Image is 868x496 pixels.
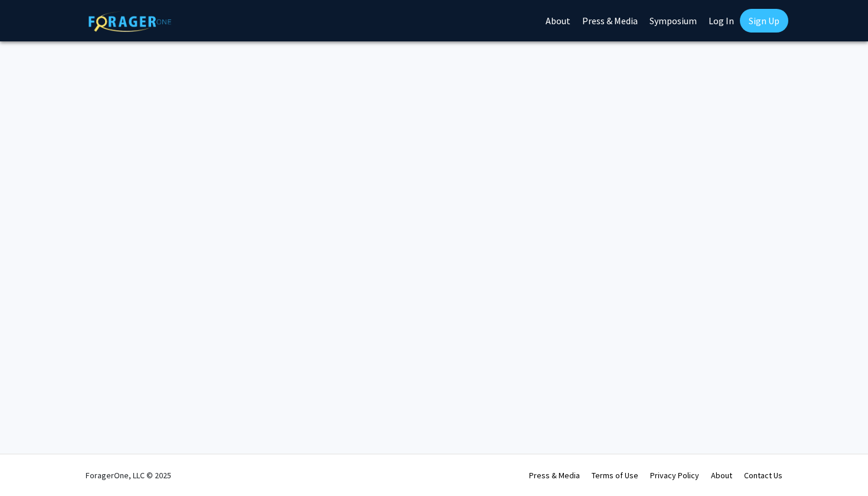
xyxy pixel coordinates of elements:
a: Terms of Use [592,470,638,481]
a: Privacy Policy [650,470,699,481]
a: Sign Up [740,9,788,33]
img: ForagerOne Logo [89,11,171,32]
a: About [711,470,732,481]
div: ForagerOne, LLC © 2025 [86,455,171,496]
a: Press & Media [529,470,580,481]
a: Contact Us [744,470,782,481]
